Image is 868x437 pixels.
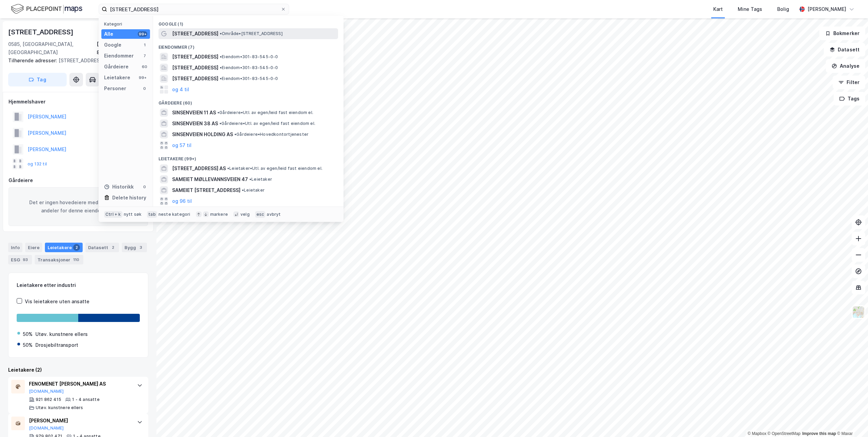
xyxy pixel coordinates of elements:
img: logo.f888ab2527a4732fd821a326f86c7f29.svg [11,3,82,15]
div: [GEOGRAPHIC_DATA], 83/15 [97,40,148,56]
div: avbryt [267,212,281,217]
iframe: Chat Widget [834,404,868,437]
div: Gårdeiere [104,63,129,71]
span: SAMEIET MØLLEVANNSVEIEN 47 [172,175,248,183]
div: 2 [110,244,116,251]
div: Leietakere [45,243,83,252]
div: Delete history [112,194,146,202]
div: Utøv. kunstnere ellers [35,330,88,338]
img: Z [852,306,865,319]
div: 7 [142,53,147,59]
span: Gårdeiere • Utl. av egen/leid fast eiendom el. [219,121,315,126]
div: Hjemmelshaver [9,98,148,106]
a: Mapbox [748,431,766,436]
span: • [249,177,251,182]
span: • [234,132,236,137]
div: 0 [142,86,147,91]
div: Leietakere [104,74,130,82]
input: Søk på adresse, matrikkel, gårdeiere, leietakere eller personer [107,4,281,14]
div: esc [255,211,266,218]
div: Alle [104,30,113,38]
span: SINSENVEIEN HOLDING AS [172,130,233,139]
span: Gårdeiere • Hovedkontortjenester [234,132,308,137]
div: 60 [142,64,147,69]
button: og 57 til [172,141,191,149]
button: Datasett [824,43,865,56]
span: Gårdeiere • Utl. av egen/leid fast eiendom el. [217,110,313,115]
span: Leietaker [242,188,265,193]
span: [STREET_ADDRESS] [172,30,218,38]
div: Datasett [85,243,119,252]
div: 99+ [138,31,147,37]
div: 1 - 4 ansatte [72,397,100,402]
div: 50% [23,330,33,338]
span: • [220,54,222,59]
div: 99+ [138,75,147,80]
div: Ctrl + k [104,211,122,218]
div: Utøv. kunstnere ellers [36,405,83,410]
div: Gårdeiere [9,176,148,184]
div: Leietakere (99+) [153,151,344,163]
span: • [220,65,222,70]
div: Kart [713,5,723,13]
div: Bolig [777,5,789,13]
div: nytt søk [124,212,142,217]
div: 110 [72,256,81,263]
span: Tilhørende adresser: [8,58,59,63]
button: og 96 til [172,197,192,205]
div: Mine Tags [738,5,762,13]
span: SAMEIET [STREET_ADDRESS] [172,186,240,194]
div: Leietakere etter industri [17,281,140,289]
span: • [217,110,219,115]
span: • [220,31,222,36]
div: 93 [21,256,29,263]
div: [STREET_ADDRESS] [8,56,143,65]
div: Gårdeiere (60) [153,95,344,107]
div: Transaksjoner [35,255,83,264]
div: 3 [137,244,144,251]
div: Historikk [104,183,134,191]
div: Det er ingen hovedeiere med signifikante andeler for denne eiendommen [9,187,148,226]
span: • [220,76,222,81]
a: Improve this map [802,431,836,436]
span: SINSENVEIEN 38 AS [172,119,218,128]
div: Bygg [122,243,147,252]
div: markere [210,212,228,217]
span: • [242,188,244,193]
div: Kontrollprogram for chat [834,404,868,437]
button: [DOMAIN_NAME] [29,425,64,431]
span: Eiendom • 301-83-545-0-0 [220,76,278,81]
div: [PERSON_NAME] [29,417,130,425]
span: Leietaker [249,177,272,182]
div: 1 [142,42,147,48]
button: og 4 til [172,85,189,94]
div: ESG [8,255,32,264]
div: FENOMENET [PERSON_NAME] AS [29,380,130,388]
span: [STREET_ADDRESS] [172,75,218,83]
div: Google (1) [153,16,344,28]
div: 2 [73,244,80,251]
a: OpenStreetMap [768,431,801,436]
div: Eiere [25,243,42,252]
div: velg [240,212,250,217]
div: Vis leietakere uten ansatte [25,297,89,306]
span: [STREET_ADDRESS] [172,53,218,61]
div: 50% [23,341,33,349]
div: 0585, [GEOGRAPHIC_DATA], [GEOGRAPHIC_DATA] [8,40,97,56]
div: 921 862 415 [36,397,61,402]
button: Tags [834,92,865,106]
div: [PERSON_NAME] [807,5,846,13]
div: tab [147,211,157,218]
span: Eiendom • 301-83-545-0-0 [220,54,278,60]
button: Analyse [826,59,865,73]
div: Google [104,41,121,49]
div: Info [8,243,22,252]
div: 0 [142,184,147,190]
button: [DOMAIN_NAME] [29,389,64,394]
div: [STREET_ADDRESS] [8,27,75,37]
button: Filter [833,76,865,89]
span: Område • [STREET_ADDRESS] [220,31,283,36]
span: [STREET_ADDRESS] [172,64,218,72]
div: Kategori [104,21,150,27]
span: Leietaker • Utl. av egen/leid fast eiendom el. [227,166,322,171]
